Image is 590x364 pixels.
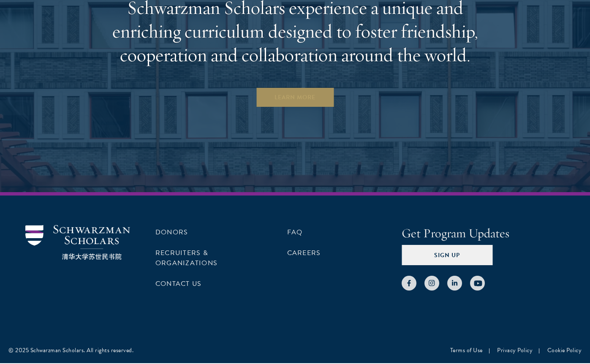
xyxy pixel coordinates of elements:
[287,227,303,237] a: FAQ
[402,225,565,242] h4: Get Program Updates
[8,346,133,355] div: © 2025 Schwarzman Scholars. All rights reserved.
[155,279,201,289] a: Contact Us
[402,245,492,265] button: Sign Up
[547,346,582,355] a: Cookie Policy
[155,227,188,237] a: Donors
[256,87,334,107] a: Learn More
[450,346,483,355] a: Terms of Use
[25,225,130,260] img: Schwarzman Scholars
[497,346,533,355] a: Privacy Policy
[155,248,218,268] a: Recruiters & Organizations
[287,248,321,258] a: Careers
